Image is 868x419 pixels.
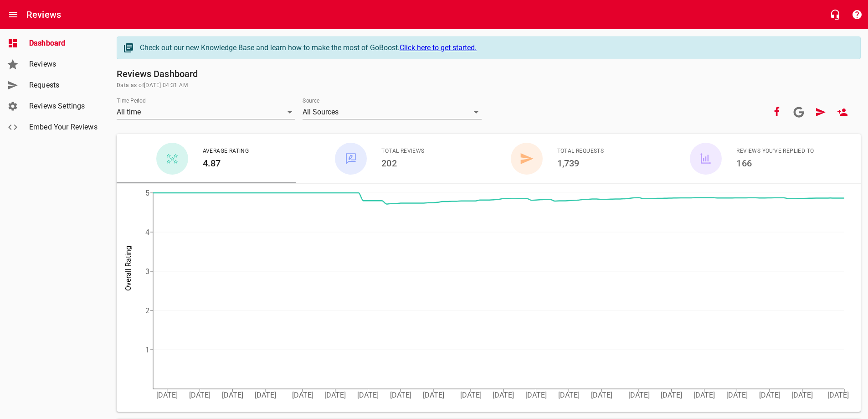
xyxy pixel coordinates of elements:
div: All time [117,105,295,119]
span: Embed Your Reviews [29,122,98,133]
tspan: [DATE] [222,391,243,399]
h6: Reviews Dashboard [117,67,861,81]
button: Live Chat [824,4,846,26]
tspan: [DATE] [759,391,781,399]
tspan: 2 [145,306,149,315]
tspan: [DATE] [423,391,444,399]
tspan: [DATE] [791,391,813,399]
span: Total Reviews [381,147,424,156]
span: Data as of [DATE] 04:31 AM [117,81,861,90]
a: Request Review [810,101,832,123]
tspan: [DATE] [156,391,178,399]
tspan: [DATE] [591,391,612,399]
div: Check out our new Knowledge Base and learn how to make the most of GoBoost. [140,42,851,53]
h6: 4.87 [203,156,249,171]
tspan: [DATE] [661,391,682,399]
tspan: 4 [145,228,149,237]
tspan: 1 [145,346,149,354]
tspan: [DATE] [525,391,547,399]
a: Connect your Google account [788,101,810,123]
tspan: [DATE] [693,391,715,399]
button: Your Facebook account is connected [766,101,788,123]
tspan: [DATE] [255,391,276,399]
tspan: [DATE] [324,391,346,399]
tspan: [DATE] [628,391,650,399]
span: Reviews Settings [29,101,98,112]
tspan: [DATE] [390,391,411,399]
tspan: [DATE] [460,391,482,399]
tspan: [DATE] [189,391,211,399]
span: Total Requests [557,147,604,156]
button: Open drawer [2,4,24,26]
tspan: Overall Rating [124,246,133,291]
span: Requests [29,80,98,91]
h6: 166 [736,156,814,171]
tspan: [DATE] [493,391,514,399]
span: Average Rating [203,147,249,156]
tspan: 3 [145,267,149,276]
h6: 202 [381,156,424,171]
a: Click here to get started. [400,43,477,52]
h6: 1,739 [557,156,604,171]
button: Support Portal [846,4,868,26]
label: Time Period [117,98,146,103]
span: Dashboard [29,38,98,49]
span: Reviews You've Replied To [736,147,814,156]
label: Source [303,98,319,103]
a: New User [832,101,853,123]
tspan: [DATE] [357,391,379,399]
tspan: [DATE] [726,391,748,399]
h6: Reviews [26,7,61,22]
tspan: [DATE] [558,391,580,399]
tspan: [DATE] [827,391,849,399]
tspan: 5 [145,189,149,197]
span: Reviews [29,59,98,70]
div: All Sources [303,105,481,119]
tspan: [DATE] [292,391,313,399]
